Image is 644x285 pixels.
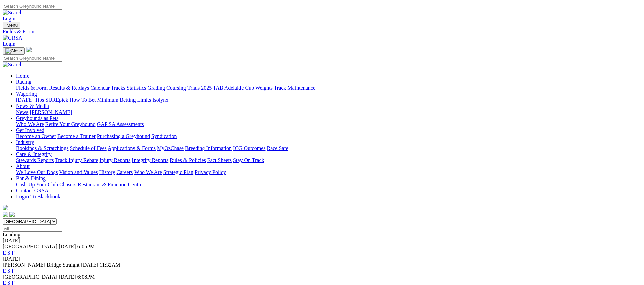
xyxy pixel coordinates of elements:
[16,115,58,121] a: Greyhounds as Pets
[7,268,10,274] a: S
[16,133,641,139] div: Get Involved
[16,157,641,163] div: Care & Integrity
[3,250,6,256] a: E
[16,109,641,115] div: News & Media
[170,157,206,163] a: Rules & Policies
[16,157,54,163] a: Stewards Reports
[166,85,186,91] a: Coursing
[16,169,58,175] a: We Love Our Dogs
[3,262,79,268] span: [PERSON_NAME] Bridge Straight
[45,121,96,127] a: Retire Your Greyhound
[201,85,254,91] a: 2025 TAB Adelaide Cup
[70,145,106,151] a: Schedule of Fees
[3,256,641,262] div: [DATE]
[185,145,232,151] a: Breeding Information
[134,169,162,175] a: Who We Are
[16,139,34,145] a: Industry
[127,85,146,91] a: Statistics
[16,145,641,151] div: Industry
[151,133,177,139] a: Syndication
[3,244,57,250] span: [GEOGRAPHIC_DATA]
[100,262,120,268] span: 11:32AM
[16,85,48,91] a: Fields & Form
[5,48,22,54] img: Close
[152,97,168,103] a: Isolynx
[16,97,641,103] div: Wagering
[16,73,29,79] a: Home
[16,103,49,109] a: News & Media
[16,91,37,97] a: Wagering
[3,238,641,244] div: [DATE]
[187,85,200,91] a: Trials
[16,182,641,188] div: Bar & Dining
[3,16,15,21] a: Login
[77,274,95,280] span: 6:08PM
[3,212,8,217] img: facebook.svg
[3,41,15,47] a: Login
[207,157,232,163] a: Fact Sheets
[70,97,96,103] a: How To Bet
[81,262,98,268] span: [DATE]
[163,169,193,175] a: Strategic Plan
[3,35,22,41] img: GRSA
[255,85,273,91] a: Weights
[16,163,30,169] a: About
[132,157,168,163] a: Integrity Reports
[111,85,125,91] a: Tracks
[12,250,15,256] a: F
[16,85,641,91] div: Racing
[12,268,15,274] a: F
[77,244,95,250] span: 6:05PM
[45,97,68,103] a: SUREpick
[16,127,44,133] a: Get Involved
[7,250,10,256] a: S
[16,109,28,115] a: News
[3,22,20,29] button: Toggle navigation
[7,23,18,28] span: Menu
[267,145,288,151] a: Race Safe
[195,169,226,175] a: Privacy Policy
[3,225,62,232] input: Select date
[49,85,89,91] a: Results & Replays
[16,188,48,193] a: Contact GRSA
[57,133,96,139] a: Become a Trainer
[59,274,76,280] span: [DATE]
[99,169,115,175] a: History
[90,85,110,91] a: Calendar
[59,182,142,187] a: Chasers Restaurant & Function Centre
[108,145,156,151] a: Applications & Forms
[16,169,641,175] div: About
[59,169,98,175] a: Vision and Values
[97,97,151,103] a: Minimum Betting Limits
[3,62,23,68] img: Search
[30,109,72,115] a: [PERSON_NAME]
[3,55,62,62] input: Search
[16,175,46,181] a: Bar & Dining
[3,232,24,237] span: Loading...
[3,274,57,280] span: [GEOGRAPHIC_DATA]
[3,10,23,16] img: Search
[59,244,76,250] span: [DATE]
[116,169,133,175] a: Careers
[16,97,44,103] a: [DATE] Tips
[97,121,144,127] a: GAP SA Assessments
[16,182,58,187] a: Cash Up Your Club
[16,145,68,151] a: Bookings & Scratchings
[233,145,265,151] a: ICG Outcomes
[26,47,32,52] img: logo-grsa-white.png
[157,145,184,151] a: MyOzChase
[148,85,165,91] a: Grading
[9,212,15,217] img: twitter.svg
[16,133,56,139] a: Become an Owner
[3,205,8,210] img: logo-grsa-white.png
[16,79,31,85] a: Racing
[3,268,6,274] a: E
[3,29,641,35] a: Fields & Form
[233,157,264,163] a: Stay On Track
[3,3,62,10] input: Search
[99,157,130,163] a: Injury Reports
[16,121,44,127] a: Who We Are
[97,133,150,139] a: Purchasing a Greyhound
[16,194,60,199] a: Login To Blackbook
